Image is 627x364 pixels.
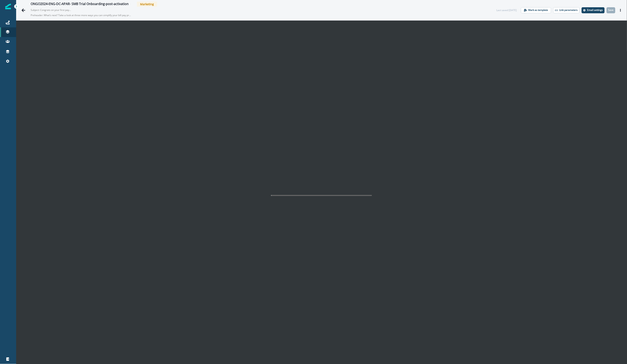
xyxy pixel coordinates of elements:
[559,9,578,11] p: Link parameters
[31,7,71,12] p: Subject: Congrats on your first payment!
[587,9,603,11] p: Email settings
[553,7,580,13] button: Link parameters
[521,7,551,13] button: Mark as template
[607,7,615,13] button: Save
[528,9,548,11] p: Mark as template
[5,4,11,9] img: Inflection
[608,9,614,11] p: Save
[582,7,605,13] button: Settings
[31,2,129,6] div: ONGO2024-ENG-DC-APAR- SMB Trial Onboarding-post-activation
[617,7,624,13] button: Actions
[31,12,131,19] p: Preheader: What’s next? Take a look at three more ways you can simplify your bill pay process.
[19,6,27,14] button: Go back
[137,2,157,7] span: Marketing
[497,8,517,12] div: Last saved [DATE]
